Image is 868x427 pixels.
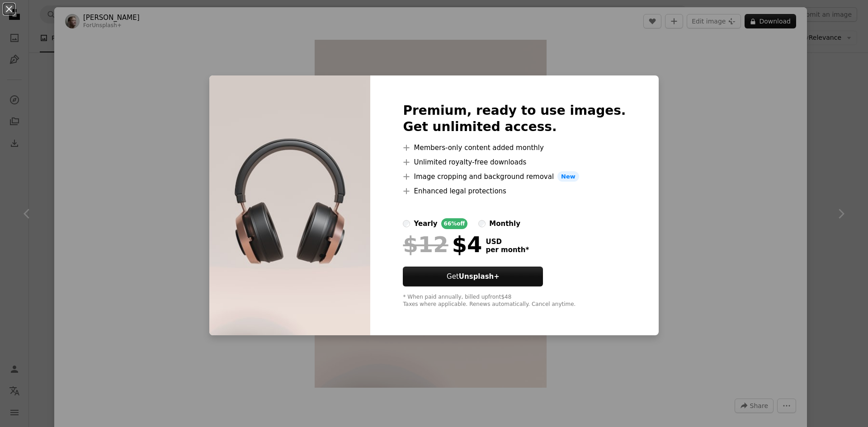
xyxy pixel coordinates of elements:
[403,267,543,286] button: GetUnsplash+
[403,220,410,227] input: yearly66%off
[441,218,468,229] div: 66% off
[209,75,370,336] img: premium_photo-1679865289918-b21aae5a9559
[403,233,448,256] span: $12
[414,218,437,229] div: yearly
[478,220,486,227] input: monthly
[403,103,626,135] h2: Premium, ready to use images. Get unlimited access.
[403,171,626,182] li: Image cropping and background removal
[403,233,482,256] div: $4
[459,272,500,281] strong: Unsplash+
[403,294,626,308] div: * When paid annually, billed upfront $48 Taxes where applicable. Renews automatically. Cancel any...
[403,142,626,153] li: Members-only content added monthly
[486,238,529,246] span: USD
[403,186,626,197] li: Enhanced legal protections
[403,157,626,168] li: Unlimited royalty-free downloads
[557,171,579,182] span: New
[486,246,529,254] span: per month *
[489,218,520,229] div: monthly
